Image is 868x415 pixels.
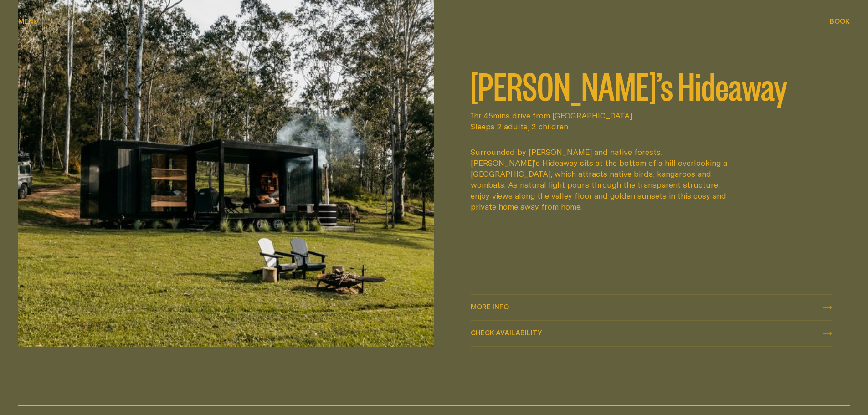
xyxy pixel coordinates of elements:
[471,67,832,103] h2: [PERSON_NAME]’s Hideaway
[830,18,850,25] span: Book
[471,121,832,132] span: Sleeps 2 adults, 2 children
[471,295,832,320] a: More info
[471,321,832,346] button: check availability
[471,110,832,121] span: 1hr 45mins drive from [GEOGRAPHIC_DATA]
[471,329,542,336] span: Check availability
[471,147,733,212] div: Surrounded by [PERSON_NAME] and native forests, [PERSON_NAME]'s Hideaway sits at the bottom of a ...
[471,303,509,310] span: More info
[830,16,850,27] button: show booking tray
[18,18,38,25] span: Menu
[18,16,38,27] button: show menu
